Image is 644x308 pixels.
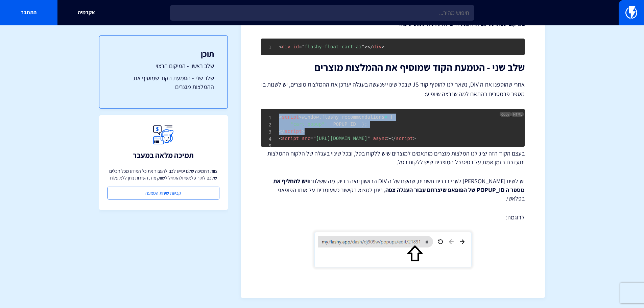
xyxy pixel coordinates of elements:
[279,136,299,141] span: script
[310,136,370,141] span: [URL][DOMAIN_NAME]
[293,44,299,49] span: id
[261,80,525,99] p: אחרי שהוספנו את ה DIV, נשאר לנו להוסיף קוד JS שבכל שינוי שנעשה בעגלה יעדכן את ההמלצות מוצרים, יש ...
[302,44,305,49] span: "
[313,136,316,141] span: "
[325,121,327,127] span: :
[279,114,282,120] span: <
[302,136,310,141] span: src
[290,121,325,127] span: "cart_popup"
[362,121,364,127] span: }
[390,136,396,141] span: </
[279,114,393,127] span: window flashy_recommendations __POPUP_ID__
[362,44,364,49] span: "
[261,213,525,222] p: לדוגמה:
[261,62,525,73] h2: שלב שני - הטמעת הקוד שמוסיף את ההמלצות מוצרים
[279,136,282,141] span: <
[319,114,321,120] span: .
[390,136,413,141] span: script
[390,114,393,120] span: {
[299,44,302,49] span: =
[373,136,387,141] span: async
[261,177,525,203] p: יש לשים [PERSON_NAME] לשני דברים חשובים, שהשם של ה DIV הראשון יהיה בדיוק מה ששלחנו , ניתן למצוא ב...
[279,44,282,49] span: <
[279,128,302,134] span: script
[108,187,219,199] a: קביעת שיחת הטמעה
[387,136,390,141] span: >
[279,44,290,49] span: div
[113,62,214,70] a: שלב ראשון - המיקום הרצוי
[501,112,509,117] span: Copy
[382,44,384,49] span: >
[113,74,214,91] a: שלב שני - הטמעת הקוד שמוסיף את ההמלצות מוצרים
[302,128,305,134] span: >
[367,136,370,141] span: "
[299,44,364,49] span: flashy-float-cart-ai
[511,112,524,117] span: HTML
[133,151,194,159] h3: תמיכה מלאה במעבר
[413,136,415,141] span: >
[367,44,382,49] span: div
[310,136,313,141] span: =
[261,149,525,166] p: בעצם הקוד הזה יציג לנו המלצות מוצרים מותאמים למוצרים שיש ללקוח בסל, ובכל שינוי בעגלה של הלקוח ההמ...
[170,5,474,21] input: חיפוש מהיר...
[279,128,285,134] span: </
[279,114,299,120] span: script
[384,114,387,120] span: =
[273,177,525,194] strong: ויש להחליף את מספר ה POPUP_ID של הפופאפ שיצרתם עבור העגלה צפה
[367,44,373,49] span: </
[113,49,214,58] h3: תוכן
[500,112,511,117] button: Copy
[108,168,219,181] p: צוות התמיכה שלנו יסייע לכם להעביר את כל המידע מכל הכלים שלכם לתוך פלאשי ולהתחיל לשווק מיד, השירות...
[299,114,302,120] span: >
[364,121,367,127] span: ;
[364,44,367,49] span: >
